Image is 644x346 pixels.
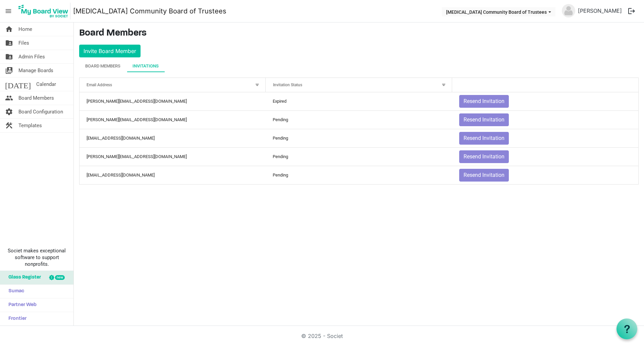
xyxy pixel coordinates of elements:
span: Home [18,22,32,36]
a: © 2025 - Societ [301,333,343,339]
span: Sumac [5,285,24,298]
td: danielle.tolchard@gmail.com column header Email Address [79,92,266,110]
span: Partner Web [5,298,37,312]
span: Societ makes exceptional software to support nonprofits. [3,247,70,267]
td: Pending column header Invitation Status [266,110,452,129]
button: Resend Invitation [459,169,509,182]
button: Resend Invitation [459,132,509,145]
td: danielle@breastcancercommunity.nz column header Email Address [79,110,266,129]
h3: Board Members [79,28,639,39]
td: Resend Invitation is template cell column header [452,92,638,110]
span: Glass Register [5,271,41,284]
span: folder_shared [5,36,13,50]
span: menu [2,5,15,17]
div: new [55,275,65,280]
td: Resend Invitation is template cell column header [452,166,638,184]
img: My Board View Logo [16,3,70,19]
span: home [5,22,13,36]
span: Frontier [5,312,26,326]
span: people [5,91,13,105]
td: alvina@licoricedigital.com column header Email Address [79,147,266,166]
td: Pending column header Invitation Status [266,166,452,184]
span: construction [5,119,13,132]
a: [MEDICAL_DATA] Community Board of Trustees [73,4,226,18]
span: [DATE] [5,78,31,91]
a: My Board View Logo [16,3,73,19]
a: [PERSON_NAME] [575,4,625,17]
button: Resend Invitation [459,150,509,163]
td: Pending column header Invitation Status [266,147,452,166]
span: Files [18,36,29,50]
span: folder_shared [5,50,13,63]
button: Breast Cancer Community Board of Trustees dropdownbutton [442,7,555,16]
td: Resend Invitation is template cell column header [452,129,638,147]
span: Email Address [87,83,112,87]
div: tab-header [79,60,639,72]
div: Board Members [85,63,120,69]
td: suegarmonsway2021@gmail.com column header Email Address [79,166,266,184]
span: Manage Boards [18,64,53,77]
td: Expired column header Invitation Status [266,92,452,110]
span: Admin Files [18,50,45,63]
td: Resend Invitation is template cell column header [452,147,638,166]
button: logout [625,4,639,18]
span: Calendar [36,78,56,91]
span: settings [5,105,13,118]
span: Board Configuration [18,105,63,118]
td: Pending column header Invitation Status [266,129,452,147]
span: Templates [18,119,42,132]
button: Invite Board Member [79,45,141,57]
button: Resend Invitation [459,95,509,108]
td: rose@breastcancercommunity.nz column header Email Address [79,129,266,147]
td: Resend Invitation is template cell column header [452,110,638,129]
div: Invitations [132,63,159,69]
span: switch_account [5,64,13,77]
span: Board Members [18,91,54,105]
button: Resend Invitation [459,113,509,126]
img: no-profile-picture.svg [562,4,575,17]
span: Invitation Status [273,83,302,87]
